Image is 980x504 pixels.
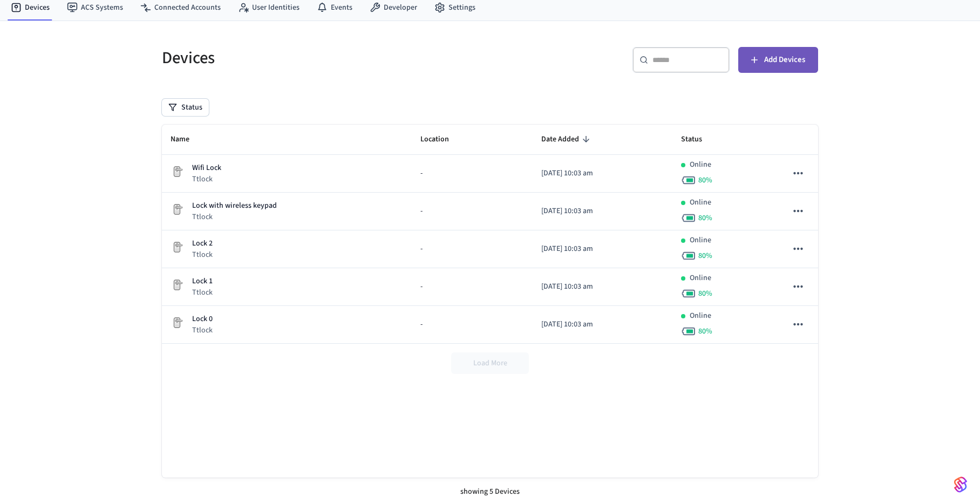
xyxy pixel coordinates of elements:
p: Ttlock [192,174,221,185]
span: 80 % [698,175,712,186]
span: 80 % [698,326,712,337]
span: Date Added [541,131,593,148]
span: - [420,206,423,217]
p: Online [690,235,711,246]
p: Ttlock [192,249,213,260]
p: Lock 0 [192,314,213,325]
p: Ttlock [192,287,213,298]
img: Placeholder Lock Image [171,165,183,178]
span: Status [681,131,716,148]
span: - [420,168,423,179]
img: SeamLogoGradient.69752ec5.svg [954,476,967,493]
p: Lock 2 [192,238,213,249]
p: [DATE] 10:03 am [541,319,664,330]
span: Name [171,131,203,148]
p: Online [690,273,711,284]
span: - [420,319,423,330]
p: Online [690,197,711,208]
span: - [420,281,423,292]
button: Add Devices [738,47,818,73]
p: Wifi Lock [192,162,221,174]
span: 80 % [698,250,712,261]
p: [DATE] 10:03 am [541,243,664,255]
p: Online [690,159,711,171]
img: Placeholder Lock Image [171,278,183,291]
p: Online [690,310,711,322]
img: Placeholder Lock Image [171,241,183,254]
img: Placeholder Lock Image [171,316,183,329]
span: 80 % [698,213,712,223]
img: Placeholder Lock Image [171,203,183,216]
p: [DATE] 10:03 am [541,206,664,217]
p: Lock 1 [192,276,213,287]
p: Ttlock [192,212,277,222]
span: Location [420,131,463,148]
p: Lock with wireless keypad [192,200,277,212]
p: [DATE] 10:03 am [541,168,664,179]
button: Status [162,99,209,116]
span: - [420,243,423,255]
p: Ttlock [192,325,213,336]
span: 80 % [698,288,712,299]
span: Add Devices [764,53,805,67]
table: sticky table [162,125,818,344]
h5: Devices [162,47,484,69]
p: [DATE] 10:03 am [541,281,664,292]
